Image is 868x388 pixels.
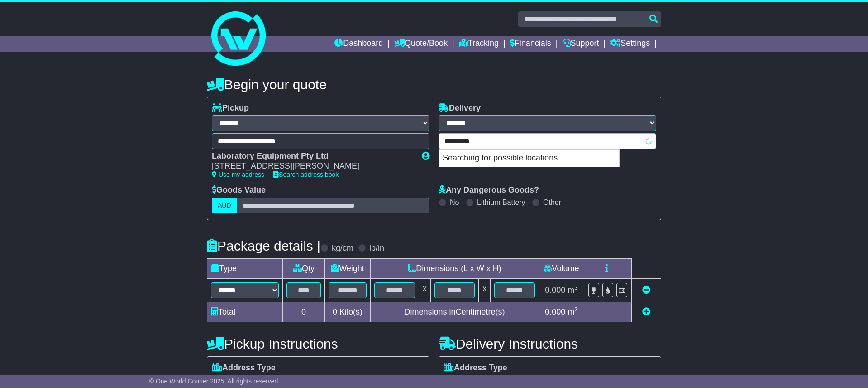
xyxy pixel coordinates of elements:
[439,336,661,351] h4: Delivery Instructions
[545,307,565,316] span: 0.000
[207,302,283,322] td: Total
[568,286,578,295] span: m
[212,363,276,373] label: Address Type
[450,198,459,207] label: No
[212,185,266,195] label: Goods Value
[149,378,280,385] span: © One World Courier 2025. All rights reserved.
[369,243,384,253] label: lb/in
[563,36,599,52] a: Support
[394,36,448,52] a: Quote/Book
[207,258,283,278] td: Type
[370,302,539,322] td: Dimensions in Centimetre(s)
[207,336,429,351] h4: Pickup Instructions
[444,363,507,373] label: Address Type
[574,284,578,291] sup: 3
[545,286,565,295] span: 0.000
[439,150,619,167] p: Searching for possible locations...
[370,258,539,278] td: Dimensions (L x W x H)
[273,171,339,178] a: Search address book
[207,77,661,92] h4: Begin your quote
[212,103,249,113] label: Pickup
[459,36,499,52] a: Tracking
[642,286,650,295] a: Remove this item
[332,243,353,253] label: kg/cm
[477,198,525,207] label: Lithium Battery
[543,198,561,207] label: Other
[212,161,413,171] div: [STREET_ADDRESS][PERSON_NAME]
[479,278,491,302] td: x
[574,306,578,313] sup: 3
[207,238,320,253] h4: Package details |
[539,258,584,278] td: Volume
[568,307,578,316] span: m
[439,133,656,149] typeahead: Please provide city
[212,171,264,178] a: Use my address
[325,258,371,278] td: Weight
[439,185,539,195] label: Any Dangerous Goods?
[333,307,337,316] span: 0
[212,151,413,161] div: Laboratory Equipment Pty Ltd
[610,36,650,52] a: Settings
[419,278,430,302] td: x
[283,302,325,322] td: 0
[334,36,383,52] a: Dashboard
[439,103,481,113] label: Delivery
[325,302,371,322] td: Kilo(s)
[642,307,650,316] a: Add new item
[510,36,551,52] a: Financials
[212,198,237,213] label: AUD
[283,258,325,278] td: Qty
